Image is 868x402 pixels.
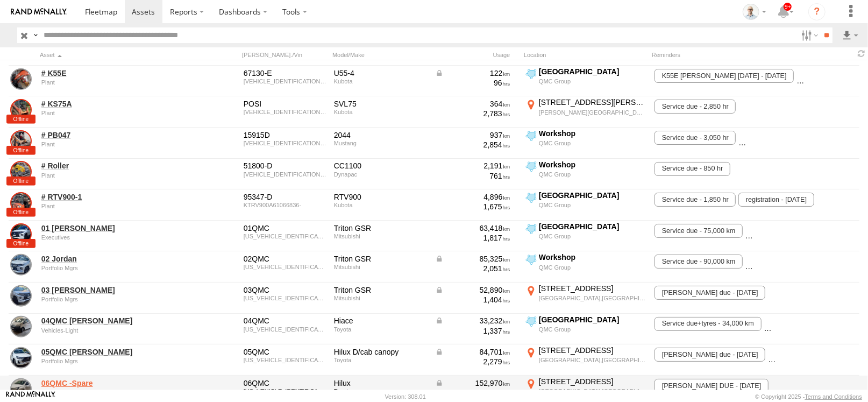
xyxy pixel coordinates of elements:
[6,391,55,402] a: Visit our Website
[654,348,765,362] span: rego due - 22/06/2026
[10,347,32,369] a: View Asset Details
[41,68,189,78] a: # K55E
[334,295,428,301] div: Mitsubishi
[334,78,428,84] div: Kubota
[745,255,857,269] span: Rego Due - 12/05/2026
[10,68,32,90] a: View Asset Details
[435,388,510,398] div: 2,150
[244,316,326,326] div: 04QMC
[539,284,646,293] div: [STREET_ADDRESS]
[435,192,510,202] div: 4,896
[654,69,794,83] span: K55E Rego 24.2.26 - 23/02/2026
[435,99,510,109] div: 364
[539,201,646,209] div: QMC Group
[435,254,510,264] div: Data from Vehicle CANbus
[334,140,428,146] div: Mustang
[539,345,646,355] div: [STREET_ADDRESS]
[524,97,648,126] label: Click to View Current Location
[539,139,646,147] div: QMC Group
[654,162,730,176] span: Service due - 850 hr
[435,223,510,233] div: 63,418
[435,316,510,326] div: Data from Vehicle CANbus
[524,315,648,344] label: Click to View Current Location
[244,130,326,140] div: 15915D
[41,234,189,241] div: undefined
[654,100,736,114] span: Service due - 2,850 hr
[435,233,510,243] div: 1,817
[244,388,326,394] div: MR0JA3DD400345968
[654,286,765,300] span: rego due - 13/06/2026
[524,67,648,96] label: Click to View Current Location
[524,345,648,375] label: Click to View Current Location
[41,223,189,233] a: 01 [PERSON_NAME]
[334,109,428,115] div: Kubota
[539,356,646,364] div: [GEOGRAPHIC_DATA],[GEOGRAPHIC_DATA]
[539,264,646,271] div: QMC Group
[41,358,189,364] div: undefined
[41,347,189,357] a: 05QMC [PERSON_NAME]
[654,379,769,393] span: REGO DUE - 04/08/2026
[334,171,428,178] div: Dynapac
[244,202,326,208] div: KTRV900A61066836-
[334,99,428,109] div: SVL75
[654,193,736,207] span: Service due - 1,850 hr
[41,254,189,264] a: 02 Jordan
[244,140,326,146] div: MMC02044C00007432
[334,357,428,363] div: Toyota
[332,51,429,59] div: Model/Make
[41,141,189,147] div: undefined
[539,232,646,240] div: QMC Group
[244,233,326,239] div: MMAJLKL10NH031074
[435,68,510,78] div: Data from Vehicle CANbus
[41,203,189,209] div: undefined
[334,254,428,264] div: Triton GSR
[10,254,32,276] a: View Asset Details
[539,160,646,170] div: Workshop
[435,109,510,118] div: 2,783
[334,192,428,202] div: RTV900
[242,51,328,59] div: [PERSON_NAME]./Vin
[654,317,761,331] span: Service due+tyres - 34,000 km
[539,222,646,231] div: [GEOGRAPHIC_DATA]
[334,202,428,208] div: Kubota
[244,192,326,202] div: 95347-D
[334,378,428,388] div: Hilux
[334,264,428,270] div: Mitsubishi
[435,357,510,366] div: 2,279
[435,264,510,273] div: 2,051
[41,327,189,334] div: undefined
[11,8,67,16] img: rand-logo.svg
[244,78,326,84] div: KBCDZ55CVP3H26344
[244,295,326,301] div: MMAJLKL10NH028991
[41,316,189,326] a: 04QMC [PERSON_NAME]
[334,388,428,394] div: Toyota
[334,326,428,333] div: Toyota
[539,171,646,178] div: QMC Group
[385,393,426,400] div: Version: 308.01
[524,252,648,281] label: Click to View Current Location
[435,326,510,336] div: 1,337
[10,161,32,182] a: View Asset Details
[805,393,862,400] a: Terms and Conditions
[435,295,510,305] div: 1,404
[244,378,326,388] div: 06QMC
[539,129,646,138] div: Workshop
[334,233,428,239] div: Mitsubishi
[435,285,510,295] div: Data from Vehicle CANbus
[41,110,189,116] div: undefined
[334,285,428,295] div: Triton GSR
[539,315,646,325] div: [GEOGRAPHIC_DATA]
[334,161,428,171] div: CC1100
[244,99,326,109] div: POSI
[31,27,40,43] label: Search Query
[539,387,646,395] div: [GEOGRAPHIC_DATA],[GEOGRAPHIC_DATA]
[10,378,32,400] a: View Asset Details
[797,27,820,43] label: Search Filter Options
[524,129,648,158] label: Click to View Current Location
[539,77,646,85] div: QMC Group
[652,51,758,59] div: Reminders
[244,109,326,115] div: JKUC0751P01S12861
[244,347,326,357] div: 05QMC
[524,160,648,189] label: Click to View Current Location
[334,347,428,357] div: Hilux D/cab canopy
